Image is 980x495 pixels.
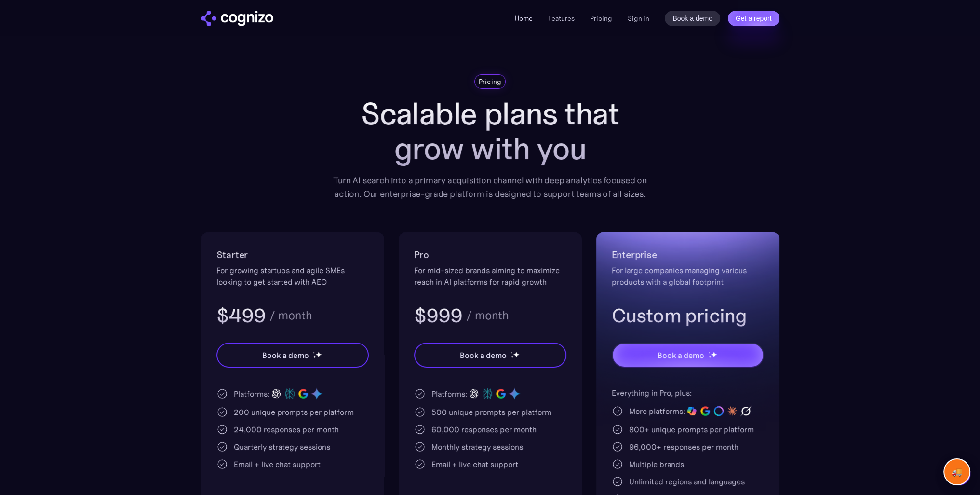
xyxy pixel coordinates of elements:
[460,349,506,361] div: Book a demo
[234,424,339,435] div: 24,000 responses per month
[269,310,312,321] div: / month
[234,406,354,418] div: 200 unique prompts per platform
[629,405,685,417] div: More platforms:
[431,458,518,470] div: Email + live chat support
[313,355,316,358] img: star
[216,264,369,288] div: For growing startups and agile SMEs looking to get started with AEO
[216,343,369,368] a: Book a demostarstarstar
[479,77,502,86] div: Pricing
[658,349,704,361] div: Book a demo
[628,13,649,24] a: Sign in
[629,458,684,470] div: Multiple brands
[234,458,321,470] div: Email + live chat support
[414,264,566,288] div: For mid-sized brands aiming to maximize reach in AI platforms for rapid growth
[612,343,764,368] a: Book a demostarstarstar
[510,355,514,358] img: star
[629,441,738,453] div: 96,000+ responses per month
[612,264,764,288] div: For large companies managing various products with a global footprint
[548,14,575,23] a: Features
[513,351,519,357] img: star
[612,247,764,262] h2: Enterprise
[201,11,273,26] a: home
[728,11,779,26] a: Get a report
[612,387,764,399] div: Everything in Pro, plus:
[431,424,537,435] div: 60,000 responses per month
[711,351,717,357] img: star
[414,303,463,328] h3: $999
[612,303,764,328] h3: Custom pricing
[262,349,309,361] div: Book a demo
[326,174,654,201] div: Turn AI search into a primary acquisition channel with deep analytics focused on action. Our ente...
[201,11,273,26] img: cognizo logo
[216,303,266,328] h3: $499
[313,352,314,353] img: star
[414,247,566,262] h2: Pro
[414,343,566,368] a: Book a demostarstarstar
[510,352,512,353] img: star
[708,352,710,353] img: star
[515,14,533,23] a: Home
[234,441,330,453] div: Quarterly strategy sessions
[326,96,654,166] h1: Scalable plans that grow with you
[431,406,551,418] div: 500 unique prompts per platform
[629,476,745,487] div: Unlimited regions and languages
[665,11,720,26] a: Book a demo
[216,247,369,262] h2: Starter
[234,388,269,399] div: Platforms:
[708,355,712,358] img: star
[590,14,612,23] a: Pricing
[629,424,754,435] div: 800+ unique prompts per platform
[431,441,523,453] div: Monthly strategy sessions
[315,351,322,357] img: star
[431,388,467,399] div: Platforms:
[466,310,509,321] div: / month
